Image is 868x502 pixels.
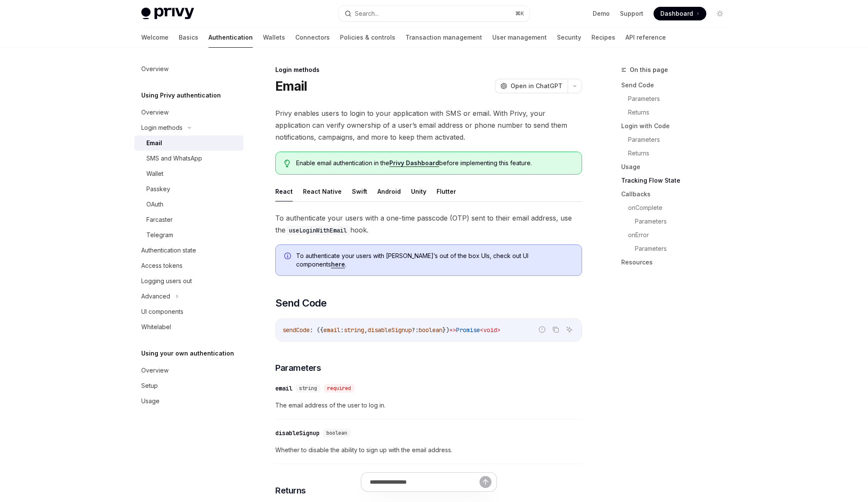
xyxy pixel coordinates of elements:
a: OAuth [134,197,243,212]
svg: Info [284,252,293,261]
a: Demo [593,9,610,18]
div: Overview [141,365,168,376]
div: Passkey [146,184,170,194]
button: Toggle dark mode [713,7,727,20]
a: Returns [628,106,734,119]
a: Usage [134,393,243,409]
a: Access tokens [134,258,243,273]
a: Security [557,27,581,48]
button: Swift [352,181,367,201]
a: Privy Dashboard [389,159,439,167]
span: disableSignup [368,326,412,334]
div: Usage [141,396,160,406]
a: Email [134,135,243,151]
a: Parameters [635,215,734,228]
span: : [340,326,344,334]
a: Overview [134,363,243,378]
a: Policies & controls [340,27,395,48]
a: API reference [625,27,666,48]
span: string [344,326,364,334]
div: Access tokens [141,261,183,271]
span: ?: [412,326,419,334]
a: Transaction management [405,27,482,48]
div: Email [146,138,162,148]
a: SMS and WhatsApp [134,151,243,166]
button: Unity [411,181,426,201]
a: Parameters [635,242,734,255]
a: Dashboard [654,7,706,20]
span: }) [443,326,449,334]
button: Copy the contents from the code block [550,324,561,335]
a: Whitelabel [134,319,243,335]
a: Recipes [591,27,615,48]
span: To authenticate your users with [PERSON_NAME]’s out of the box UIs, check out UI components . [296,252,573,269]
span: Dashboard [660,9,693,18]
div: SMS and WhatsApp [146,153,202,164]
a: Overview [134,61,243,77]
div: UI components [141,307,183,317]
div: email [275,384,292,393]
button: Flutter [437,181,456,201]
div: Search... [355,9,379,19]
div: disableSignup [275,429,320,437]
h5: Using your own authentication [141,348,234,359]
button: Report incorrect code [537,324,548,335]
a: Send Code [621,78,734,92]
a: Callbacks [621,187,734,201]
span: Privy enables users to login to your application with SMS or email. With Privy, your application ... [275,107,582,143]
div: Authentication state [141,245,196,255]
div: Logging users out [141,276,192,286]
div: required [324,384,354,393]
button: Send message [480,476,491,488]
button: Search...⌘K [339,6,529,21]
a: Returns [628,146,734,160]
a: Authentication state [134,243,243,258]
span: ⌘ K [515,10,524,17]
a: Basics [179,27,198,48]
span: , [364,326,368,334]
h5: Using Privy authentication [141,90,221,100]
a: UI components [134,304,243,319]
a: Overview [134,105,243,120]
span: boolean [326,430,347,436]
h1: Email [275,78,307,94]
span: Whether to disable the ability to sign up with the email address. [275,445,582,455]
a: Passkey [134,181,243,197]
a: Wallet [134,166,243,181]
div: Login methods [141,123,183,133]
a: Wallets [263,27,285,48]
span: email [323,326,340,334]
a: Parameters [628,92,734,106]
div: Wallet [146,169,163,179]
a: Telegram [134,227,243,243]
span: > [497,326,500,334]
button: Android [377,181,401,201]
span: To authenticate your users with a one-time passcode (OTP) sent to their email address, use the hook. [275,212,582,236]
span: string [299,385,317,392]
button: Ask AI [564,324,575,335]
div: Overview [141,107,168,118]
a: onError [628,228,734,242]
span: : ({ [310,326,323,334]
svg: Tip [284,160,290,167]
div: Advanced [141,291,170,301]
span: Enable email authentication in the before implementing this feature. [296,159,573,167]
span: Promise [456,326,480,334]
span: sendCode [283,326,310,334]
span: void [483,326,497,334]
span: Send Code [275,296,327,310]
a: Usage [621,160,734,174]
span: The email address of the user to log in. [275,400,582,410]
button: React [275,181,293,201]
a: Authentication [208,27,253,48]
a: Login with Code [621,119,734,133]
span: < [480,326,483,334]
div: Whitelabel [141,322,171,332]
a: Support [620,9,643,18]
a: Logging users out [134,273,243,289]
div: Login methods [275,66,582,74]
a: Setup [134,378,243,393]
div: OAuth [146,199,163,209]
a: Welcome [141,27,168,48]
img: light logo [141,8,194,20]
